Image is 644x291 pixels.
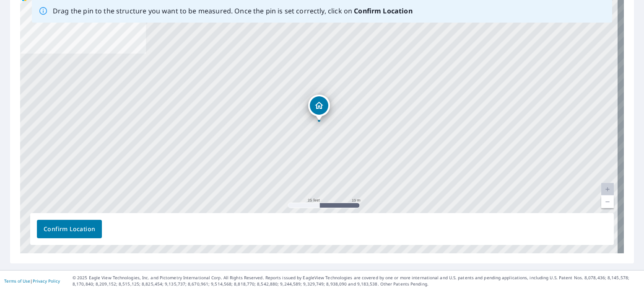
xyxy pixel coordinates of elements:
p: Drag the pin to the structure you want to be measured. Once the pin is set correctly, click on [53,6,413,16]
a: Current Level 20, Zoom In Disabled [601,183,614,196]
span: Confirm Location [44,224,95,234]
a: Current Level 20, Zoom Out [601,196,614,208]
p: | [4,278,60,283]
a: Terms of Use [4,278,30,284]
p: © 2025 Eagle View Technologies, Inc. and Pictometry International Corp. All Rights Reserved. Repo... [73,275,640,287]
a: Privacy Policy [33,278,60,284]
div: Dropped pin, building 1, Residential property, 3905 Hillcrest Rd Billings, MT 59101 [308,95,330,121]
button: Confirm Location [37,220,102,238]
b: Confirm Location [354,6,412,15]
